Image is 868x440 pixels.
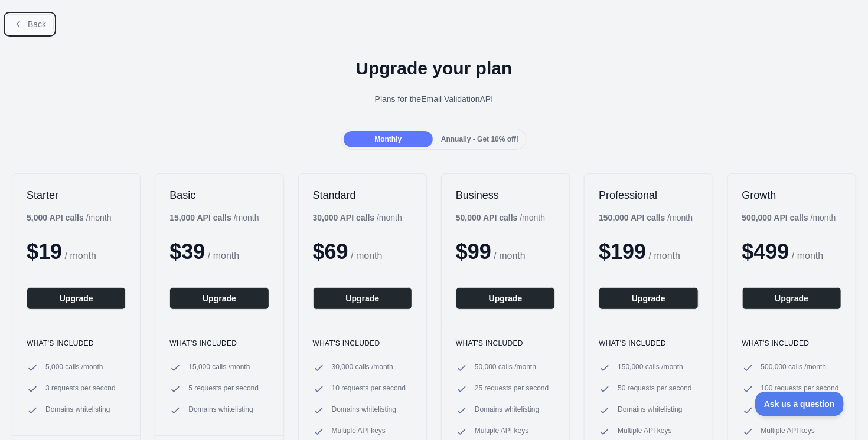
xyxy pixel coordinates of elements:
div: / month [456,212,545,224]
div: / month [313,212,402,224]
b: 500,000 API calls [742,213,808,222]
h2: Business [456,188,555,202]
span: $ 199 [599,239,646,264]
h2: Growth [742,188,841,202]
b: 30,000 API calls [313,213,375,222]
div: / month [742,212,836,224]
h2: Professional [599,188,698,202]
span: $ 69 [313,239,348,264]
b: 150,000 API calls [599,213,665,222]
div: / month [599,212,693,224]
b: 50,000 API calls [456,213,518,222]
iframe: Toggle Customer Support [755,392,844,416]
span: $ 499 [742,239,789,264]
h2: Standard [313,188,412,202]
span: $ 99 [456,239,491,264]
